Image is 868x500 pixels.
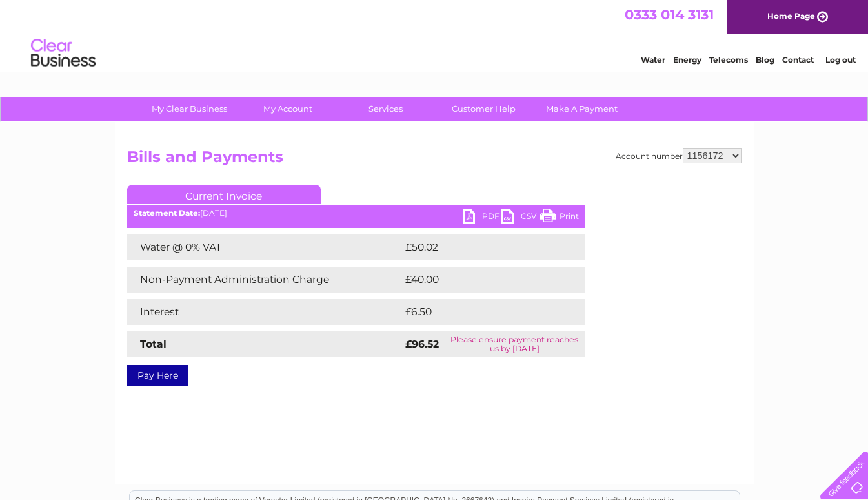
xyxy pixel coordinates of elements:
a: 0333 014 3131 [625,6,714,23]
td: Non-Payment Administration Charge [127,267,402,293]
strong: £96.52 [405,338,439,350]
img: logo.png [30,34,96,73]
a: Blog [756,55,774,65]
div: Clear Business is a trading name of Verastar Limited (registered in [GEOGRAPHIC_DATA] No. 3667643... [130,7,740,63]
a: Water [641,55,665,65]
a: My Account [234,97,341,121]
a: PDF [463,209,501,227]
a: Customer Help [430,97,537,121]
a: Pay Here [127,365,188,386]
td: Please ensure payment reaches us by [DATE] [444,331,585,357]
a: My Clear Business [136,97,243,121]
a: Contact [782,55,814,65]
td: £40.00 [402,267,560,293]
strong: Total [140,338,167,350]
a: Current Invoice [127,185,321,204]
div: Account number [616,148,742,163]
td: Water @ 0% VAT [127,234,402,260]
a: Telecoms [709,55,748,65]
div: [DATE] [127,209,585,218]
h2: Bills and Payments [127,148,742,172]
a: Make A Payment [529,97,635,121]
a: Energy [673,55,701,65]
td: Interest [127,299,402,325]
b: Statement Date: [134,208,200,218]
a: Log out [825,55,856,65]
a: Print [540,209,579,227]
td: £6.50 [402,299,555,325]
a: Services [332,97,439,121]
a: CSV [501,209,540,227]
td: £50.02 [402,234,560,260]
